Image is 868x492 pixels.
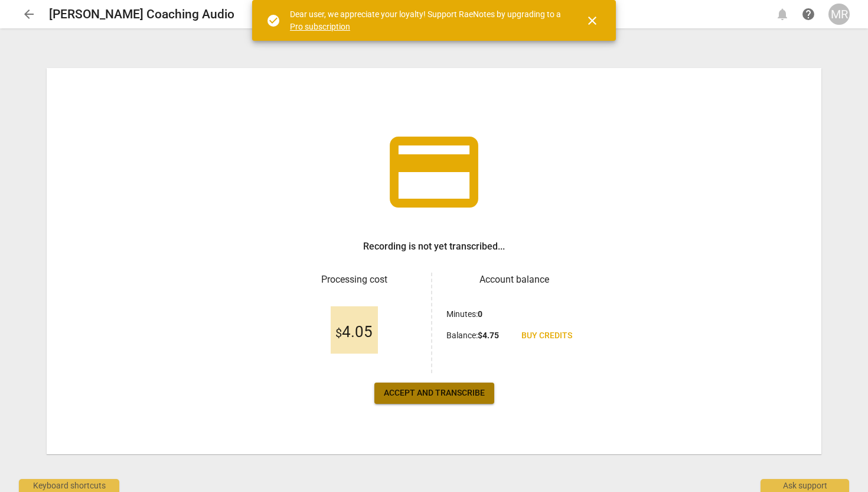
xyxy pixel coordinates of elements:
[801,7,815,21] span: help
[19,479,119,492] div: Keyboard shortcuts
[446,329,499,342] p: Balance :
[478,331,499,340] b: $ 4.75
[478,309,482,319] b: 0
[335,323,373,341] span: 4.05
[381,119,487,225] span: credit_card
[363,239,505,254] h3: Recording is not yet transcribed...
[585,14,599,28] span: close
[521,330,572,342] span: Buy credits
[290,8,564,33] div: Dear user, we appreciate your loyalty! Support RaeNotes by upgrading to a
[290,22,350,31] a: Pro subscription
[49,7,234,22] h2: [PERSON_NAME] Coaching Audio
[286,273,422,287] h3: Processing cost
[266,14,280,28] span: check_circle
[22,7,36,21] span: arrow_back
[446,273,582,287] h3: Account balance
[374,383,494,404] button: Accept and transcribe
[578,7,606,35] button: Close
[446,308,482,321] p: Minutes :
[798,4,819,25] a: Help
[512,325,582,347] a: Buy credits
[335,326,342,340] span: $
[384,387,485,399] span: Accept and transcribe
[761,479,849,492] div: Ask support
[828,4,850,25] button: MR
